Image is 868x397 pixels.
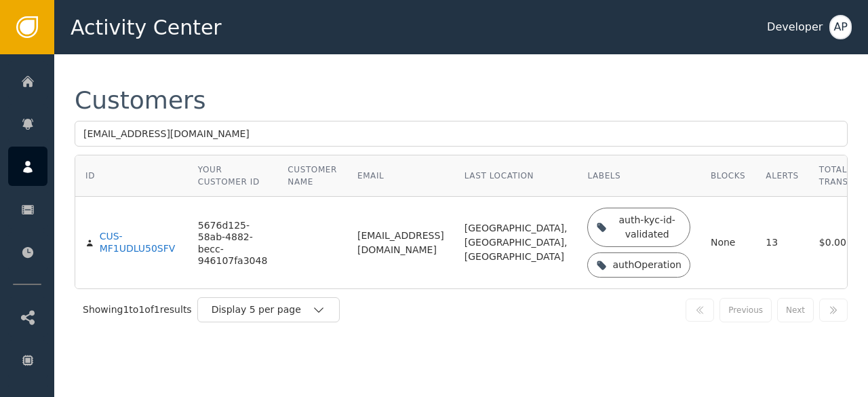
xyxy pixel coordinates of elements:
button: AP [829,15,852,39]
div: 5676d125-58ab-4882-becc-946107fa3048 [198,220,268,267]
div: None [711,235,745,250]
button: Display 5 per page [197,297,340,322]
input: Search by name, email, or ID [75,121,848,147]
div: Customers [75,88,206,113]
div: CUS-MF1UDLU50SFV [100,231,178,254]
div: Last Location [465,170,568,182]
div: Your Customer ID [198,164,268,188]
div: Total Trans. [819,164,851,188]
div: Alerts [766,170,799,182]
div: Email [357,170,444,182]
div: Labels [587,170,690,182]
div: Display 5 per page [212,303,312,317]
td: [GEOGRAPHIC_DATA], [GEOGRAPHIC_DATA], [GEOGRAPHIC_DATA] [454,197,578,288]
div: ID [85,170,95,182]
div: Developer [767,19,823,35]
div: auth-kyc-id-validated [612,213,682,242]
td: 13 [755,197,809,288]
div: Blocks [711,170,745,182]
div: Showing 1 to 1 of 1 results [83,303,192,317]
td: $0.00 [809,197,861,288]
div: authOperation [612,258,682,272]
span: Activity Center [71,12,222,43]
td: [EMAIL_ADDRESS][DOMAIN_NAME] [347,197,454,288]
div: Customer Name [288,164,337,188]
